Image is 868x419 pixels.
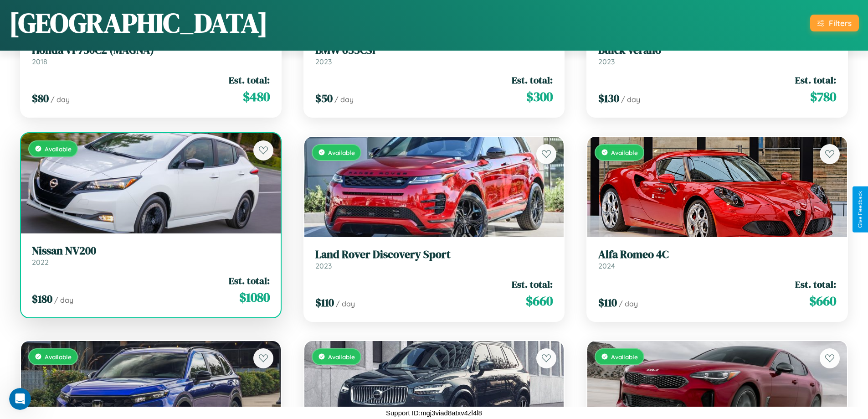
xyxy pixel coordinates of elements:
[621,95,640,104] span: / day
[328,353,355,361] span: Available
[32,57,47,66] span: 2018
[598,44,836,66] a: Buick Verano2023
[315,295,334,310] span: $ 110
[598,295,617,310] span: $ 110
[45,353,72,361] span: Available
[32,244,270,258] h3: Nissan NV200
[32,91,49,106] span: $ 80
[598,57,615,66] span: 2023
[829,18,852,28] div: Filters
[598,91,619,106] span: $ 130
[32,44,270,66] a: Honda VF750C2 (MAGNA)2018
[32,244,270,267] a: Nissan NV2002022
[328,149,355,156] span: Available
[315,261,332,270] span: 2023
[598,248,836,270] a: Alfa Romeo 4C2024
[598,261,615,270] span: 2024
[795,278,836,291] span: Est. total:
[598,248,836,261] h3: Alfa Romeo 4C
[857,191,863,228] div: Give Feedback
[315,44,553,66] a: BMW 635CSi2023
[336,299,355,308] span: / day
[32,258,49,267] span: 2022
[809,292,836,310] span: $ 660
[315,248,553,261] h3: Land Rover Discovery Sport
[386,407,482,419] p: Support ID: mgj3viad8atxv4zl4l8
[315,57,332,66] span: 2023
[315,44,553,57] h3: BMW 635CSi
[229,274,270,287] span: Est. total:
[9,4,268,41] h1: [GEOGRAPHIC_DATA]
[229,73,270,87] span: Est. total:
[32,44,270,57] h3: Honda VF750C2 (MAGNA)
[512,73,553,87] span: Est. total:
[512,278,553,291] span: Est. total:
[795,73,836,87] span: Est. total:
[32,291,52,306] span: $ 180
[810,88,836,106] span: $ 780
[243,88,270,106] span: $ 480
[611,353,638,361] span: Available
[315,91,333,106] span: $ 50
[9,388,31,410] iframe: Intercom live chat
[334,95,354,104] span: / day
[598,44,836,57] h3: Buick Verano
[51,95,70,104] span: / day
[315,248,553,270] a: Land Rover Discovery Sport2023
[526,292,553,310] span: $ 660
[526,88,553,106] span: $ 300
[619,299,638,308] span: / day
[45,145,72,153] span: Available
[611,149,638,156] span: Available
[239,288,270,306] span: $ 1080
[810,15,859,31] button: Filters
[54,295,73,305] span: / day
